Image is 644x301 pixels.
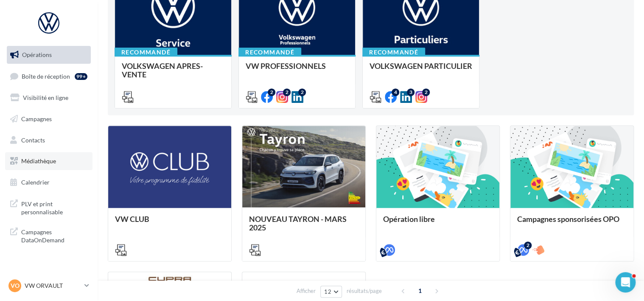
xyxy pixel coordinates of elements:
a: PLV et print personnalisable [5,195,92,220]
a: Campagnes [5,110,92,128]
a: Boîte de réception99+ [5,67,92,85]
span: Boîte de réception [22,72,70,80]
a: Opérations [5,46,92,64]
a: Campagnes DataOnDemand [5,223,92,248]
span: Opérations [22,51,52,58]
div: 99+ [75,73,87,80]
span: VW CLUB [115,214,149,224]
a: Médiathèque [5,152,92,170]
span: Campagnes sponsorisées OPO [517,214,619,224]
span: Afficher [297,287,316,295]
iframe: Intercom live chat [615,272,636,292]
div: 3 [407,88,414,96]
div: 2 [422,88,430,96]
span: 1 [413,284,427,298]
span: Opération libre [383,214,435,224]
button: 12 [320,286,342,298]
a: Visibilité en ligne [5,89,92,107]
div: Recommandé [115,48,177,57]
span: Contacts [21,136,45,143]
span: résultats/page [347,287,382,295]
span: VOLKSWAGEN PARTICULIER [370,61,472,71]
p: VW ORVAULT [25,281,81,290]
span: Campagnes [21,115,52,122]
span: PLV et print personnalisable [21,198,87,216]
div: 2 [268,88,275,96]
span: Campagnes DataOnDemand [21,226,87,244]
div: 2 [298,88,306,96]
div: 2 [524,241,532,249]
span: VOLKSWAGEN APRES-VENTE [122,61,203,79]
span: VO [11,281,20,290]
div: Recommandé [362,48,425,57]
span: VW PROFESSIONNELS [246,61,326,71]
span: NOUVEAU TAYRON - MARS 2025 [249,214,347,232]
a: Calendrier [5,173,92,191]
span: Calendrier [21,179,50,186]
a: Contacts [5,131,92,149]
div: 2 [283,88,291,96]
span: 12 [324,288,331,295]
div: Recommandé [238,48,301,57]
span: Médiathèque [21,157,56,165]
span: Visibilité en ligne [23,94,68,101]
div: 4 [392,88,399,96]
a: VO VW ORVAULT [7,278,91,294]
